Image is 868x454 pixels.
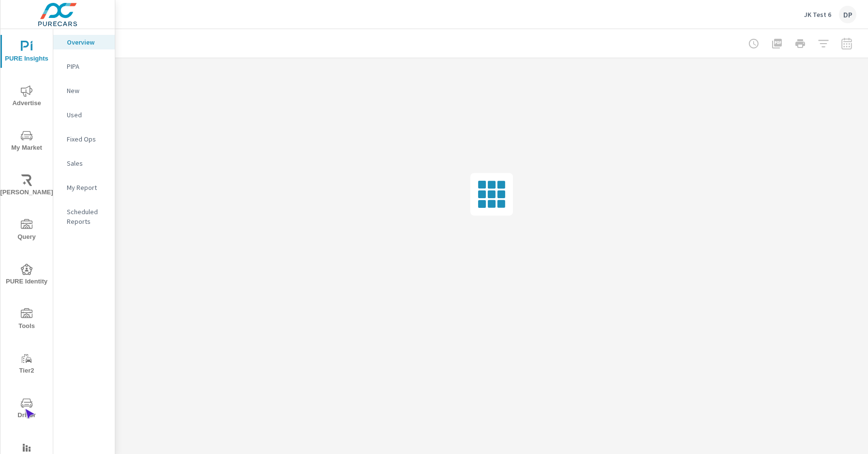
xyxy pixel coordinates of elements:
[3,397,50,421] span: Driver
[53,83,115,98] div: New
[67,86,107,95] p: New
[53,204,115,229] div: Scheduled Reports
[67,62,107,71] p: PIPA
[53,59,115,74] div: PIPA
[3,264,50,287] span: PURE Identity
[67,183,107,192] p: My Report
[67,37,107,47] p: Overview
[67,134,107,144] p: Fixed Ops
[3,219,50,243] span: Query
[67,158,107,168] p: Sales
[3,353,50,376] span: Tier2
[839,6,856,23] div: DP
[53,156,115,171] div: Sales
[3,130,50,154] span: My Market
[53,35,115,49] div: Overview
[67,110,107,120] p: Used
[67,207,107,226] p: Scheduled Reports
[53,108,115,122] div: Used
[53,132,115,146] div: Fixed Ops
[3,174,50,198] span: [PERSON_NAME]
[3,41,50,64] span: PURE Insights
[53,180,115,195] div: My Report
[3,85,50,109] span: Advertise
[804,10,831,19] p: JK Test 6
[3,308,50,332] span: Tools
